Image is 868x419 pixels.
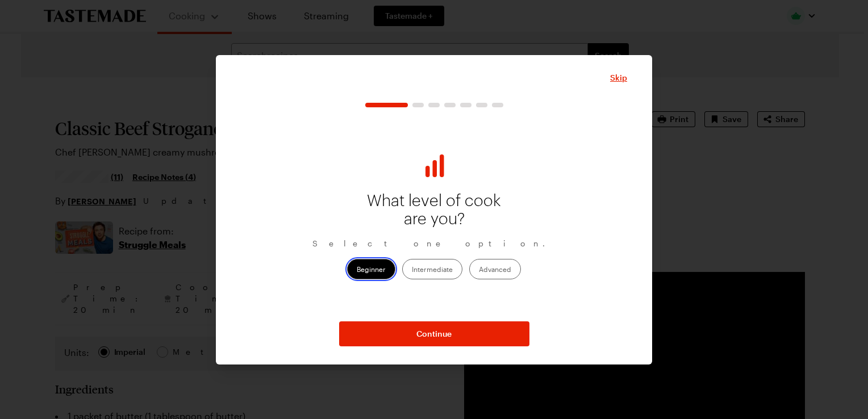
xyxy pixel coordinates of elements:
button: Close [610,72,627,83]
label: Advanced [469,259,521,279]
span: Skip [610,72,627,83]
button: NextStepButton [339,321,529,346]
label: Beginner [347,259,395,279]
span: Continue [416,328,452,340]
label: Intermediate [402,259,462,279]
p: What level of cook are you? [361,192,507,228]
p: Select one option. [312,237,556,250]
